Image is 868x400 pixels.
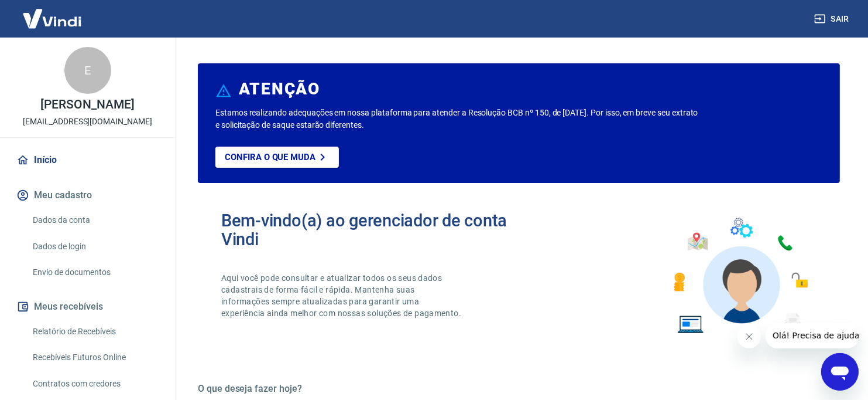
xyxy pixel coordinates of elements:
a: Relatório de Recebíveis [28,320,161,344]
h6: ATENÇÃO [239,83,320,95]
p: Estamos realizando adequações em nossa plataforma para atender a Resolução BCB nº 150, de [DATE].... [215,107,701,131]
p: [EMAIL_ADDRESS][DOMAIN_NAME] [23,116,152,128]
button: Sair [812,8,854,30]
button: Meu cadastro [14,182,161,208]
a: Início [14,147,161,173]
img: Vindi [14,1,90,36]
h5: O que deseja fazer hoje? [198,383,840,395]
p: Aqui você pode consultar e atualizar todos os seus dados cadastrais de forma fácil e rápida. Mant... [221,272,464,319]
a: Confira o que muda [215,147,339,168]
a: Dados de login [28,235,161,259]
p: [PERSON_NAME] [40,99,134,111]
a: Dados da conta [28,208,161,232]
button: Meus recebíveis [14,294,161,320]
iframe: Mensagem da empresa [766,323,859,348]
iframe: Fechar mensagem [737,325,761,348]
a: Contratos com credores [28,372,161,396]
iframe: Botão para abrir a janela de mensagens [821,353,859,391]
div: E [64,47,111,94]
img: Imagem de um avatar masculino com diversos icones exemplificando as funcionalidades do gerenciado... [663,211,816,341]
span: Olá! Precisa de ajuda? [7,8,98,18]
a: Envio de documentos [28,260,161,284]
a: Recebíveis Futuros Online [28,345,161,370]
h2: Bem-vindo(a) ao gerenciador de conta Vindi [221,211,519,249]
p: Confira o que muda [225,152,315,162]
